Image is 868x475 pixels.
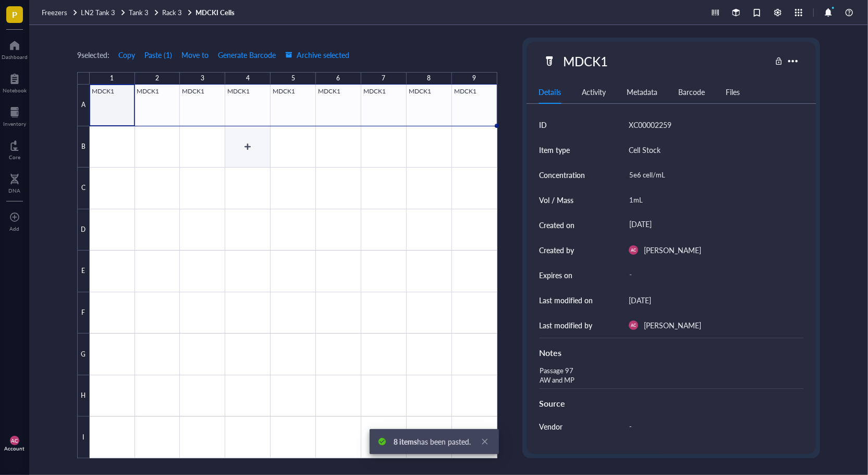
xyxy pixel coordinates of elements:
div: 4 [246,72,250,85]
div: Dashboard [2,54,28,60]
div: - [625,266,800,284]
div: I [77,417,90,458]
div: Add [10,225,20,232]
a: DNA [9,171,21,194]
div: Item type [539,144,570,156]
div: B [77,126,90,168]
a: Close [479,436,491,447]
div: 9 [472,72,476,85]
div: Metadata [627,86,657,98]
button: Archive selected [285,46,350,63]
div: 5e6 cell/mL [625,164,800,186]
div: 6 [337,72,340,85]
span: AC [11,437,18,444]
div: D [77,209,90,251]
div: 5 [291,72,295,85]
span: Rack 3 [162,7,182,17]
div: Details [539,86,561,98]
span: Copy [118,51,135,59]
a: Tank 3Rack 3 [129,8,193,17]
button: Copy [118,46,136,63]
a: Freezers [42,8,79,17]
b: 8 items [394,436,417,447]
a: Core [9,137,20,160]
div: Expires on [539,269,572,281]
div: Source [539,397,804,410]
div: MDCK1 [559,50,613,72]
div: A [77,85,90,126]
span: Freezers [42,7,67,17]
div: 7 [382,72,385,85]
div: 2 [155,72,159,85]
div: 1 [110,72,114,85]
div: [DATE] [625,216,800,234]
div: Created on [539,219,574,231]
div: Inventory [3,121,26,127]
a: Inventory [3,104,26,127]
div: Files [726,86,740,98]
a: Notebook [3,70,27,93]
span: Tank 3 [129,7,149,17]
span: has been pasted. [394,436,471,447]
div: XC00002259 [629,118,671,131]
div: - [625,441,800,462]
a: LN2 Tank 3 [81,8,127,17]
div: E [77,251,90,292]
div: C [77,168,90,209]
div: Account [5,445,25,452]
div: 9 selected: [77,49,109,61]
button: Generate Barcode [217,46,276,63]
div: [PERSON_NAME] [644,319,701,331]
span: Archive selected [285,51,349,59]
div: Core [9,154,20,160]
span: AC [630,323,636,327]
div: Last modified on [539,294,593,306]
a: Dashboard [2,37,28,60]
a: MDCKI Cells [195,8,237,17]
div: 8 [427,72,431,85]
div: ID [539,119,547,130]
div: Passage 97 AW and MP [535,363,800,388]
span: Generate Barcode [218,51,276,59]
button: Move to [181,46,209,63]
div: DNA [9,187,21,194]
div: Vol / Mass [539,194,573,206]
div: Concentration [539,169,585,181]
button: Paste (1) [144,46,173,63]
div: Barcode [678,86,705,98]
div: 1mL [625,189,800,211]
div: [DATE] [629,294,651,306]
div: 3 [201,72,204,85]
div: Notes [539,347,804,359]
div: F [77,292,90,334]
div: G [77,334,90,375]
div: - [625,415,800,437]
div: Created by [539,244,574,256]
div: [PERSON_NAME] [644,244,701,256]
span: LN2 Tank 3 [81,7,115,17]
span: Move to [181,51,209,59]
div: Last modified by [539,319,592,331]
span: P [12,8,17,21]
div: Activity [582,86,606,98]
span: AC [630,247,636,252]
span: close [481,438,488,445]
div: Vendor [539,421,563,432]
div: H [77,375,90,417]
div: Notebook [3,87,27,93]
div: Cell Stock [629,144,661,156]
